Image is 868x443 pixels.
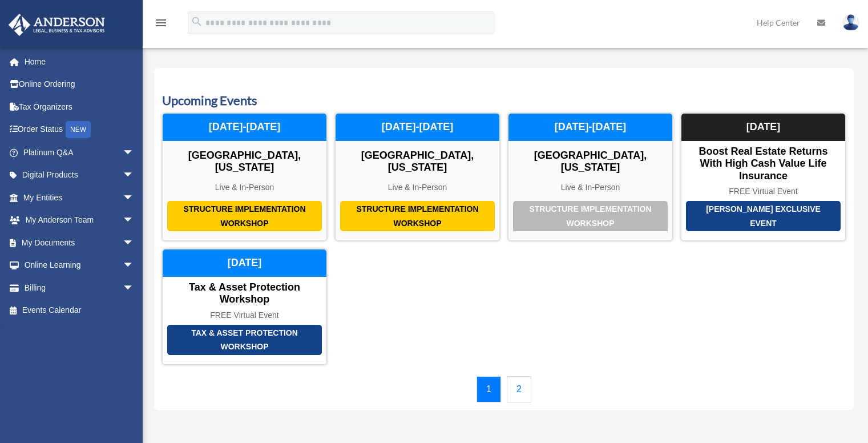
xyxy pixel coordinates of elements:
h3: Upcoming Events [162,92,846,110]
a: Structure Implementation Workshop [GEOGRAPHIC_DATA], [US_STATE] Live & In-Person [DATE]-[DATE] [508,113,673,241]
div: [DATE] [163,249,326,277]
span: arrow_drop_down [123,164,146,187]
div: [DATE] [681,114,845,141]
div: Live & In-Person [336,183,499,192]
a: Home [8,50,151,73]
span: arrow_drop_down [123,231,146,255]
i: menu [154,16,168,30]
div: Tax & Asset Protection Workshop [167,325,322,355]
a: menu [154,20,168,30]
span: arrow_drop_down [123,141,146,164]
div: Live & In-Person [163,183,326,192]
div: NEW [66,121,91,138]
div: FREE Virtual Event [681,187,845,196]
div: [DATE]-[DATE] [163,114,326,141]
a: Billingarrow_drop_down [8,276,151,299]
a: [PERSON_NAME] Exclusive Event Boost Real Estate Returns with High Cash Value Life Insurance FREE ... [681,113,846,241]
a: Order StatusNEW [8,118,151,142]
a: Tax Organizers [8,95,151,118]
div: [GEOGRAPHIC_DATA], [US_STATE] [163,150,326,174]
i: search [191,15,203,28]
span: arrow_drop_down [123,209,146,232]
div: FREE Virtual Event [163,311,326,320]
a: Events Calendar [8,299,146,322]
div: [GEOGRAPHIC_DATA], [US_STATE] [336,150,499,174]
div: [PERSON_NAME] Exclusive Event [686,201,841,231]
img: Anderson Advisors Platinum Portal [5,14,108,36]
a: Digital Productsarrow_drop_down [8,164,151,187]
a: My Entitiesarrow_drop_down [8,186,151,209]
a: Platinum Q&Aarrow_drop_down [8,141,151,164]
div: Live & In-Person [508,183,672,192]
a: Structure Implementation Workshop [GEOGRAPHIC_DATA], [US_STATE] Live & In-Person [DATE]-[DATE] [162,113,327,241]
span: arrow_drop_down [123,254,146,277]
img: User Pic [842,14,859,31]
a: Structure Implementation Workshop [GEOGRAPHIC_DATA], [US_STATE] Live & In-Person [DATE]-[DATE] [335,113,500,241]
a: Online Learningarrow_drop_down [8,254,151,277]
a: 1 [477,376,501,402]
a: 2 [507,376,531,402]
div: Tax & Asset Protection Workshop [163,281,326,306]
a: My Anderson Teamarrow_drop_down [8,209,151,232]
div: [DATE]-[DATE] [508,114,672,141]
div: Structure Implementation Workshop [167,201,322,231]
a: My Documentsarrow_drop_down [8,231,151,254]
div: Boost Real Estate Returns with High Cash Value Life Insurance [681,146,845,183]
a: Online Ordering [8,73,151,96]
div: Structure Implementation Workshop [340,201,495,231]
a: Tax & Asset Protection Workshop Tax & Asset Protection Workshop FREE Virtual Event [DATE] [162,249,327,364]
div: [DATE]-[DATE] [336,114,499,141]
div: Structure Implementation Workshop [513,201,668,231]
div: [GEOGRAPHIC_DATA], [US_STATE] [508,150,672,174]
span: arrow_drop_down [123,186,146,210]
span: arrow_drop_down [123,276,146,300]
